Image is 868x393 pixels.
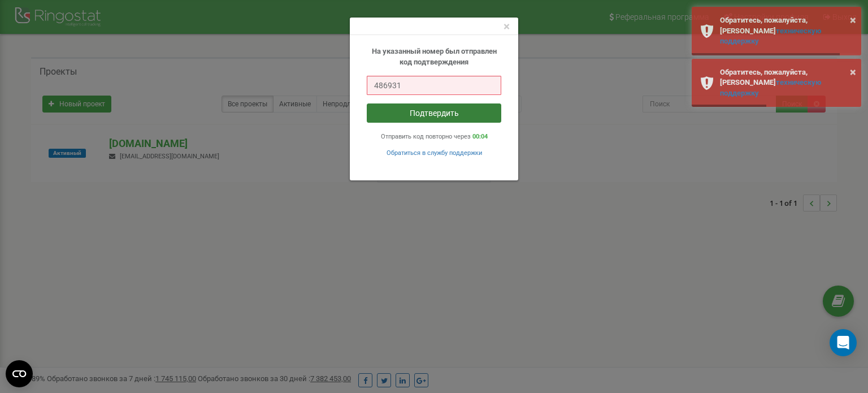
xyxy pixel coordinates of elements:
[387,149,482,157] small: Обратиться в службу поддержки
[504,20,510,33] span: ×
[387,148,482,157] a: Обратиться в службу поддержки
[367,103,501,123] button: Подтвердить
[830,329,857,356] div: Open Intercom Messenger
[850,12,856,28] button: ×
[850,64,856,80] button: ×
[381,133,471,140] span: Отправить код повторно через
[720,67,853,99] div: Обратитесь, пожалуйста, [PERSON_NAME]
[720,15,853,47] div: Обратитесь, пожалуйста, [PERSON_NAME]
[6,360,33,387] button: Open CMP widget
[720,78,822,97] a: техническую поддержку
[504,21,510,33] button: Close
[372,47,497,66] b: На указанный номер был отправлен код подтверждения
[472,133,488,140] span: 00:04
